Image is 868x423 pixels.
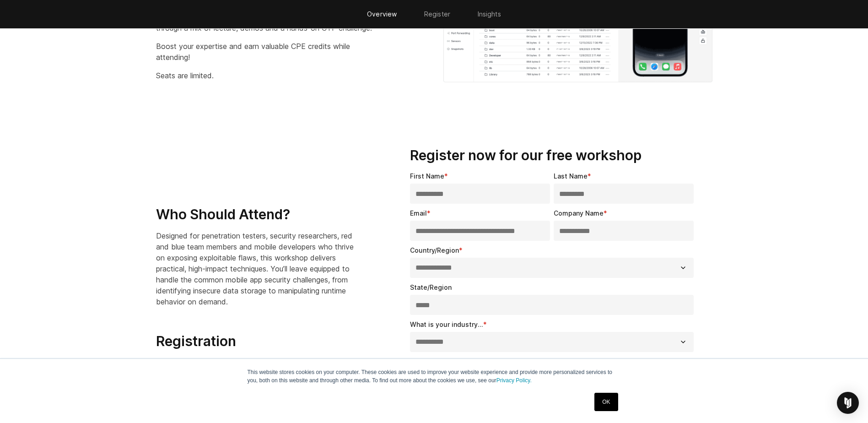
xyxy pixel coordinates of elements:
p: Secure your spot now for our FREE upcoming workshop on [DATE] (2pm-5pm) [156,358,355,380]
span: Last Name [554,172,588,180]
span: What is your industry... [410,320,483,328]
a: Privacy Policy. [496,377,532,384]
div: Open Intercom Messenger [837,392,859,414]
span: First Name [410,172,444,180]
h3: Registration [156,333,355,350]
p: This website stores cookies on your computer. These cookies are used to improve your website expe... [248,368,621,385]
h3: Who Should Attend? [156,206,355,223]
span: Email [410,209,427,217]
span: State/Region [410,283,452,291]
span: How would you describe your role? [410,358,523,365]
a: OK [594,393,618,411]
span: Boost your expertise and earn valuable CPE credits while attending! [156,42,350,62]
p: Designed for penetration testers, security researchers, red and blue team members and mobile deve... [156,230,355,307]
span: Company Name [554,209,604,217]
p: Seats are limited. [156,70,380,81]
h3: Register now for our free workshop [410,147,698,164]
span: Country/Region [410,246,459,254]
